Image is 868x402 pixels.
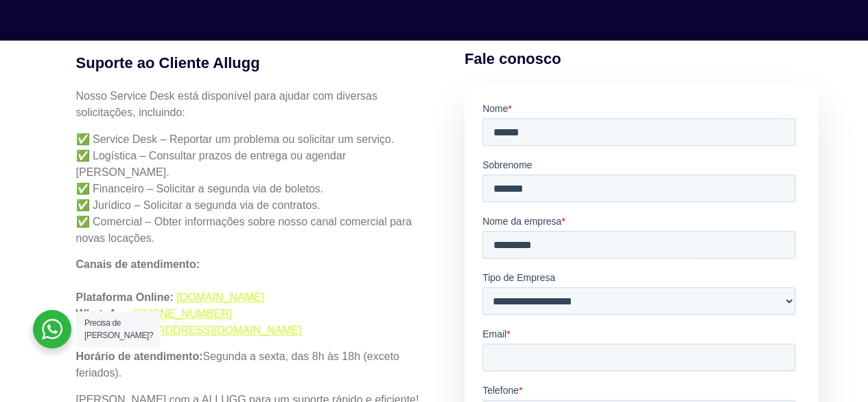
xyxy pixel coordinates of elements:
[76,308,130,320] strong: WhatsApp
[76,291,174,303] strong: Plataforma Online:
[76,348,425,381] p: Segunda a sexta, das 8h às 18h (exceto feriados).
[76,258,200,270] strong: Canais de atendimento:
[621,226,868,402] iframe: Chat Widget
[465,47,819,70] h4: Fale conosco
[115,324,301,336] a: [EMAIL_ADDRESS][DOMAIN_NAME]
[76,131,425,247] p: ✅ Service Desk – Reportar um problema ou solicitar um serviço. ✅ Logística – Consultar prazos de ...
[76,88,425,121] p: Nosso Service Desk está disponível para ajudar com diversas solicitações, incluindo:
[176,291,264,303] a: [DOMAIN_NAME]
[76,52,425,74] h4: Suporte ao Cliente Allugg
[76,256,425,339] p: :
[76,350,203,362] strong: Horário de atendimento:
[133,308,232,320] a: [PHONE_NUMBER]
